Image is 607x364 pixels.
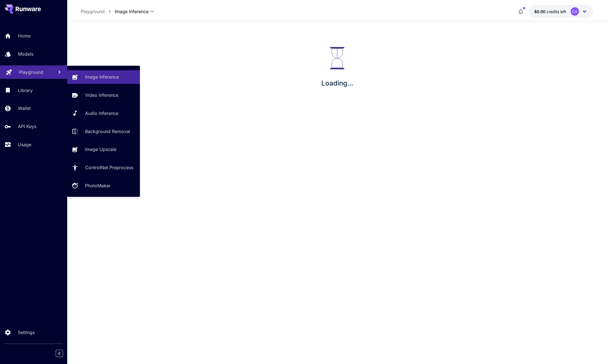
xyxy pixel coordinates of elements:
[18,141,31,148] p: Usage
[67,143,140,156] a: Image Upscale
[85,182,111,189] p: PhotoMaker
[67,124,140,138] a: Background Removal
[56,350,63,357] button: Collapse sidebar
[67,70,140,84] a: Image Inference
[529,5,594,18] button: $0.00
[321,78,353,88] p: Loading...
[571,7,579,16] div: CA
[534,9,566,15] div: $0.00
[18,32,31,39] p: Home
[18,51,33,57] p: Models
[85,146,116,153] p: Image Upscale
[534,9,547,14] span: $0.00
[67,161,140,174] a: ControlNet Preprocess
[67,179,140,193] a: PhotoMaker
[19,69,43,75] p: Playground
[18,123,36,130] p: API Keys
[18,329,35,336] p: Settings
[547,9,566,14] span: credits left
[85,74,119,80] p: Image Inference
[115,8,149,15] span: Image Inference
[67,107,140,120] a: Audio Inference
[67,88,140,102] a: Video Inference
[85,110,118,117] p: Audio Inference
[18,105,31,112] p: Wallet
[18,87,33,94] p: Library
[85,128,130,135] p: Background Removal
[81,8,105,15] p: Playground
[85,164,133,171] p: ControlNet Preprocess
[85,92,118,98] p: Video Inference
[60,348,67,358] div: Collapse sidebar
[81,8,115,15] nav: breadcrumb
